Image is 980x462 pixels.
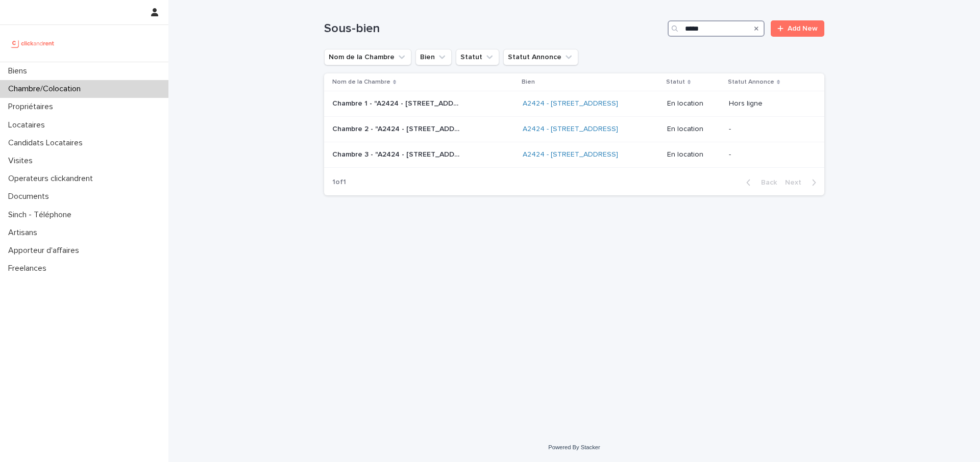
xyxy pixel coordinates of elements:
p: En location [667,150,721,159]
p: Locataires [4,120,53,130]
p: Sinch - Téléphone [4,210,80,220]
button: Bien [415,49,452,65]
p: - [729,150,808,159]
button: Nom de la Chambre [324,49,411,65]
p: Biens [4,66,35,76]
span: Back [755,179,777,186]
p: Chambre/Colocation [4,84,89,94]
tr: Chambre 2 - "A2424 - [STREET_ADDRESS]"Chambre 2 - "A2424 - [STREET_ADDRESS]" A2424 - [STREET_ADDR... [324,117,824,142]
h1: Sous-bien [324,21,664,36]
button: Statut [456,49,499,65]
img: UCB0brd3T0yccxBKYDjQ [8,33,58,54]
p: Statut Annonce [728,76,774,88]
p: En location [667,125,721,134]
p: Candidats Locataires [4,138,91,148]
a: Add New [771,20,824,37]
p: Chambre 3 - "A2424 - 46 rue Brisout de Barneville, Rouen 76100" [332,148,462,159]
a: A2424 - [STREET_ADDRESS] [523,125,618,134]
button: Statut Annonce [503,49,578,65]
p: Artisans [4,228,45,238]
a: A2424 - [STREET_ADDRESS] [523,99,618,108]
p: Bien [522,76,535,88]
button: Next [781,178,824,187]
p: Statut [666,76,685,88]
p: Apporteur d'affaires [4,246,87,255]
button: Back [738,178,781,187]
p: Operateurs clickandrent [4,174,101,184]
tr: Chambre 1 - "A2424 - [STREET_ADDRESS]"Chambre 1 - "A2424 - [STREET_ADDRESS]" A2424 - [STREET_ADDR... [324,91,824,117]
input: Search [668,20,765,37]
p: Chambre 1 - "A2424 - 46 rue Brisout de Barneville, Rouen 76100" [332,97,462,108]
p: 1 of 1 [324,170,354,195]
p: Nom de la Chambre [332,76,390,88]
a: A2424 - [STREET_ADDRESS] [523,150,618,159]
p: En location [667,99,721,108]
p: Documents [4,192,57,201]
p: Visites [4,156,41,166]
p: Chambre 2 - "A2424 - 46 rue Brisout de Barneville, Rouen 76100" [332,123,462,134]
span: Add New [788,25,818,32]
tr: Chambre 3 - "A2424 - [STREET_ADDRESS]"Chambre 3 - "A2424 - [STREET_ADDRESS]" A2424 - [STREET_ADDR... [324,142,824,167]
p: Hors ligne [729,99,808,108]
p: Freelances [4,264,55,273]
p: Propriétaires [4,102,61,112]
a: Powered By Stacker [548,444,600,450]
p: - [729,125,808,134]
span: Next [785,179,807,186]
